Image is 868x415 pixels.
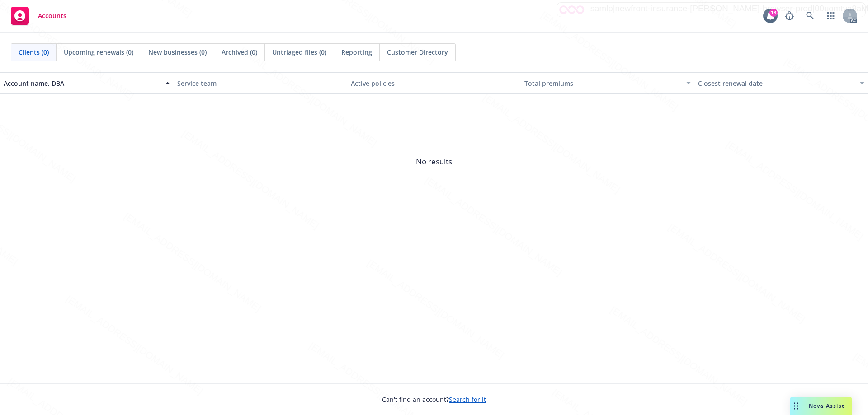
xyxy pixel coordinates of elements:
[387,47,448,57] span: Customer Directory
[341,47,372,57] span: Reporting
[694,72,868,94] button: Closest renewal date
[222,47,257,57] span: Archived (0)
[790,397,802,415] div: Drag to move
[347,72,521,94] button: Active policies
[769,9,778,17] div: 18
[4,79,160,88] div: Account name, DBA
[174,72,347,94] button: Service team
[64,47,133,57] span: Upcoming renewals (0)
[7,3,70,28] a: Accounts
[382,395,486,404] span: Can't find an account?
[809,402,844,410] span: Nova Assist
[351,79,517,88] div: Active policies
[801,7,819,25] a: Search
[272,47,326,57] span: Untriaged files (0)
[521,72,694,94] button: Total premiums
[524,79,681,88] div: Total premiums
[698,79,854,88] div: Closest renewal date
[38,12,66,19] span: Accounts
[148,47,207,57] span: New businesses (0)
[780,7,798,25] a: Report a Bug
[177,79,344,88] div: Service team
[19,47,49,57] span: Clients (0)
[449,395,486,404] a: Search for it
[790,397,852,415] button: Nova Assist
[822,7,840,25] a: Switch app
